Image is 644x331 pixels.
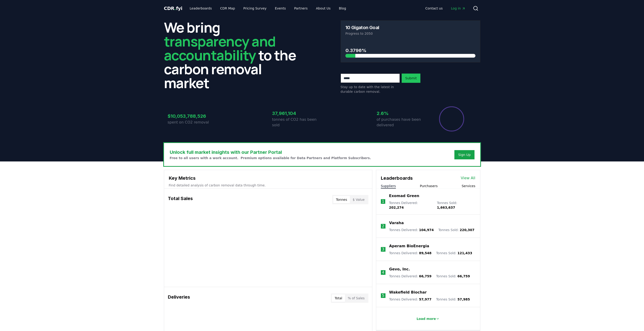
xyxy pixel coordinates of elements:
[333,196,350,203] button: Tonnes
[457,251,472,255] span: 121,433
[419,251,431,255] span: 89,548
[332,294,345,302] button: Total
[389,193,419,199] a: Exomad Green
[439,106,465,132] div: Percentage of sales delivered
[382,247,384,252] p: 3
[377,110,427,117] h3: 2.6%
[290,4,311,12] a: Partners
[345,47,475,54] h3: 0.3796%
[419,297,431,301] span: 57,977
[422,4,446,12] a: Contact us
[462,184,475,188] button: Services
[382,270,384,275] p: 4
[389,206,404,209] span: 202,274
[437,206,455,209] span: 1,663,637
[389,290,427,295] a: Wakefield Biochar
[389,228,434,232] p: Tonnes Delivered :
[461,175,475,181] a: View All
[402,74,421,83] button: Submit
[174,6,176,11] span: .
[186,4,350,12] nav: Main
[168,195,193,204] h3: Total Sales
[437,201,475,210] p: Tonnes Sold :
[272,117,322,128] p: tonnes of CO2 has been sold
[377,117,427,128] p: of purchases have been delivered
[312,4,334,12] a: About Us
[169,183,367,188] p: Find detailed analysis of carbon removal data through time.
[436,251,472,255] p: Tonnes Sold :
[216,4,239,12] a: CDR Map
[389,297,431,302] p: Tonnes Delivered :
[168,120,218,125] p: spent on CO2 removal
[381,175,413,182] h3: Leaderboards
[460,228,475,232] span: 220,307
[381,184,396,188] button: Suppliers
[164,20,304,90] h2: We bring to the carbon removal market
[422,4,469,12] nav: Main
[419,274,431,278] span: 66,759
[420,184,438,188] button: Purchasers
[382,293,384,298] p: 5
[413,314,443,323] button: Load more
[436,274,470,278] p: Tonnes Sold :
[170,156,371,160] p: Free to all users with a work account. Premium options available for Data Partners and Platform S...
[419,228,434,232] span: 104,974
[458,152,471,157] a: Sign Up
[389,274,431,278] p: Tonnes Delivered :
[389,201,432,210] p: Tonnes Delivered :
[169,175,367,182] h3: Key Metrics
[389,220,404,226] a: Varaha
[447,4,469,12] a: Log in
[389,266,410,272] a: Gevo, Inc.
[454,150,474,159] button: Sign Up
[457,297,470,301] span: 57,985
[168,294,190,303] h3: Deliveries
[170,149,371,156] h3: Unlock full market insights with our Partner Portal
[341,85,400,94] p: Stay up to date with the latest in durable carbon removal.
[438,228,475,232] p: Tonnes Sold :
[345,31,475,36] p: Progress to 2050
[271,4,290,12] a: Events
[335,4,350,12] a: Blog
[272,110,322,117] h3: 37,961,104
[451,6,465,11] span: Log in
[164,6,182,11] span: CDR fyi
[345,25,379,30] h3: 10 Gigaton Goal
[345,294,367,302] button: % of Sales
[416,316,436,321] p: Load more
[382,223,384,229] p: 2
[382,199,384,204] p: 1
[164,5,182,12] a: CDR.fyi
[240,4,270,12] a: Pricing Survey
[350,196,367,203] button: $ Value
[436,297,470,302] p: Tonnes Sold :
[186,4,216,12] a: Leaderboards
[164,32,276,65] span: transparency and accountability
[389,243,429,249] a: Aperam BioEnergia
[457,274,470,278] span: 66,759
[168,113,218,120] h3: $10,053,788,526
[389,251,431,255] p: Tonnes Delivered :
